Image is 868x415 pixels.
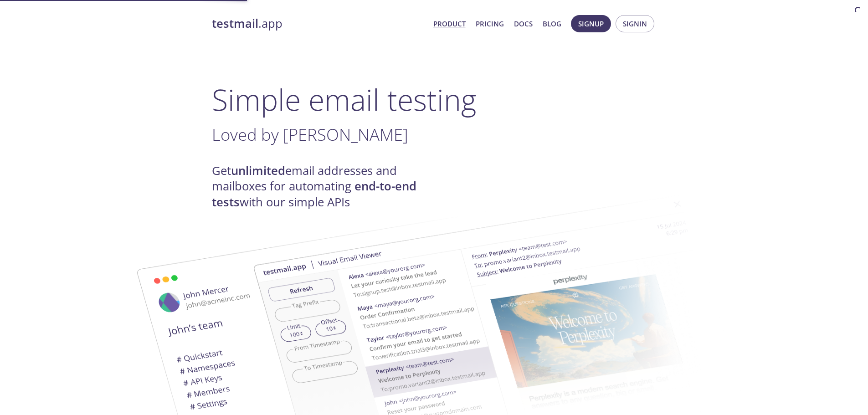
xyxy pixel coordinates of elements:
[212,82,657,117] h1: Simple email testing
[433,18,466,30] a: Product
[543,18,561,30] a: Blog
[578,18,604,30] span: Signup
[212,15,258,31] strong: testmail
[212,163,434,210] h4: Get email addresses and mailboxes for automating with our simple APIs
[476,18,504,30] a: Pricing
[623,18,647,30] span: Signin
[571,15,611,32] button: Signup
[514,18,533,30] a: Docs
[212,178,416,210] strong: end-to-end tests
[616,15,654,32] button: Signin
[212,16,426,31] a: testmail.app
[212,123,408,146] span: Loved by [PERSON_NAME]
[231,163,285,179] strong: unlimited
